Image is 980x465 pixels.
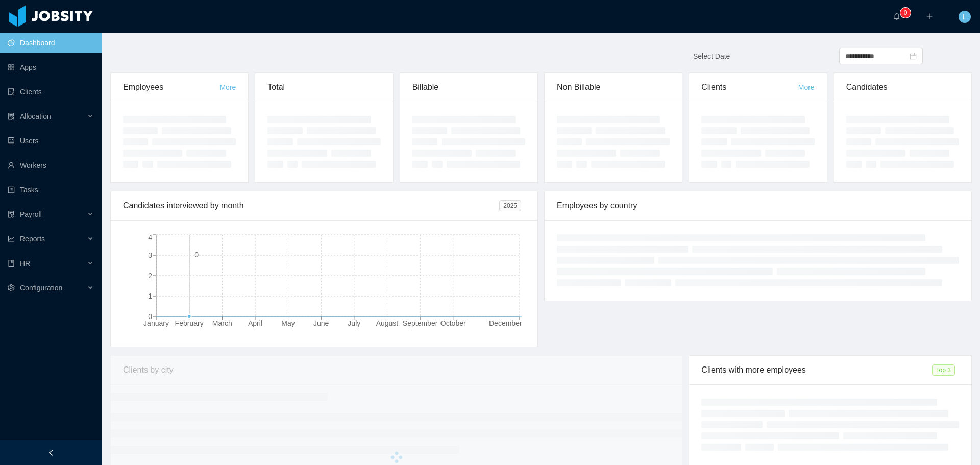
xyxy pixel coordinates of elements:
[175,319,204,327] tspan: February
[8,82,94,102] a: icon: auditClients
[148,251,152,259] tspan: 3
[403,319,438,327] tspan: September
[8,260,15,267] i: icon: book
[20,235,45,243] span: Reports
[219,83,236,91] a: More
[148,272,152,280] tspan: 2
[798,83,815,91] a: More
[412,73,525,102] div: Billable
[143,319,169,327] tspan: January
[313,319,329,327] tspan: June
[248,319,262,327] tspan: April
[123,73,219,102] div: Employees
[348,319,360,327] tspan: July
[489,319,522,327] tspan: December
[8,155,94,176] a: icon: userWorkers
[148,233,152,241] tspan: 4
[910,53,917,60] i: icon: calendar
[846,73,959,102] div: Candidates
[893,13,900,20] i: icon: bell
[900,8,911,18] sup: 0
[701,73,798,102] div: Clients
[20,284,62,292] span: Configuration
[123,191,499,220] div: Candidates interviewed by month
[148,312,152,321] tspan: 0
[267,73,380,102] div: Total
[20,210,42,218] span: Payroll
[557,191,959,220] div: Employees by country
[8,57,94,78] a: icon: appstoreApps
[8,235,15,242] i: icon: line-chart
[8,131,94,151] a: icon: robotUsers
[557,73,670,102] div: Non Billable
[8,33,94,53] a: icon: pie-chartDashboard
[20,259,30,267] span: HR
[701,356,932,384] div: Clients with more employees
[8,180,94,200] a: icon: profileTasks
[693,52,730,60] span: Select Date
[8,284,15,291] i: icon: setting
[499,200,521,211] span: 2025
[212,319,232,327] tspan: March
[932,364,955,376] span: Top 3
[8,211,15,218] i: icon: file-protect
[376,319,399,327] tspan: August
[440,319,466,327] tspan: October
[963,11,967,23] span: L
[148,292,152,300] tspan: 1
[926,13,933,20] i: icon: plus
[8,113,15,120] i: icon: solution
[281,319,295,327] tspan: May
[20,112,51,120] span: Allocation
